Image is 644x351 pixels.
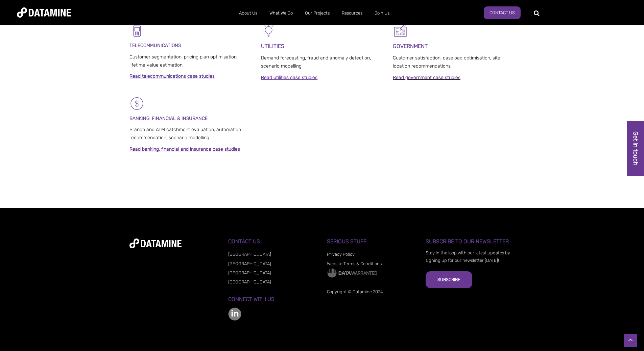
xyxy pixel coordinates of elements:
[327,261,382,266] a: Website Terms & Conditions
[228,307,241,321] img: linkedin-color
[129,54,238,68] span: Customer segmentation, pricing plan optimisation, lifetime value estimation
[368,4,396,22] a: Join Us
[426,271,472,288] button: Subscribe
[261,43,284,49] span: UTILITIES
[393,43,428,49] strong: GOVERNMENT
[228,261,271,266] a: [GEOGRAPHIC_DATA]
[393,23,408,38] img: Government
[233,4,263,22] a: About Us
[129,43,181,48] span: TELECOMMUNICATIONS
[228,270,271,275] a: [GEOGRAPHIC_DATA]
[228,252,271,257] a: [GEOGRAPHIC_DATA]
[129,146,240,152] a: Read banking, financial and insurance case studies
[426,249,515,264] p: Stay in the loop with our latest updates by signing up for our newsletter [DATE]!
[261,55,371,69] span: Demand forecasting, fraud and anomaly detection, scenario modelling
[17,7,71,18] img: Datamine
[393,55,500,69] span: Customer satisfaction, caseload optimisation, site location recommendations
[336,4,368,22] a: Resources
[393,75,460,80] a: Read government case studies
[129,73,215,79] a: Read telecommunications case studies
[299,4,336,22] a: Our Projects
[261,23,276,38] img: Energy
[129,239,182,248] img: datamine-logo-white
[327,268,378,278] img: Data Warranted Logo
[327,252,355,257] a: Privacy Policy
[129,127,241,141] span: Branch and ATM catchment evaluation, automation recommendation, scenario modelling
[484,6,521,19] a: Contact Us
[261,75,317,80] a: Read utilities case studies
[263,4,299,22] a: What We Do
[228,296,317,302] h3: Connect with us
[228,279,271,284] a: [GEOGRAPHIC_DATA]
[327,239,416,245] h3: Serious Stuff
[327,288,416,296] p: Copyright © Datamine 2024
[426,239,515,245] h3: Subscribe to our Newsletter
[627,121,644,176] a: Get in touch
[228,239,317,245] h3: Contact Us
[129,116,208,121] span: BANKING, FINANCIAL & INSURANCE
[129,96,145,111] img: Banking & Financial
[129,23,145,38] img: Telecomms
